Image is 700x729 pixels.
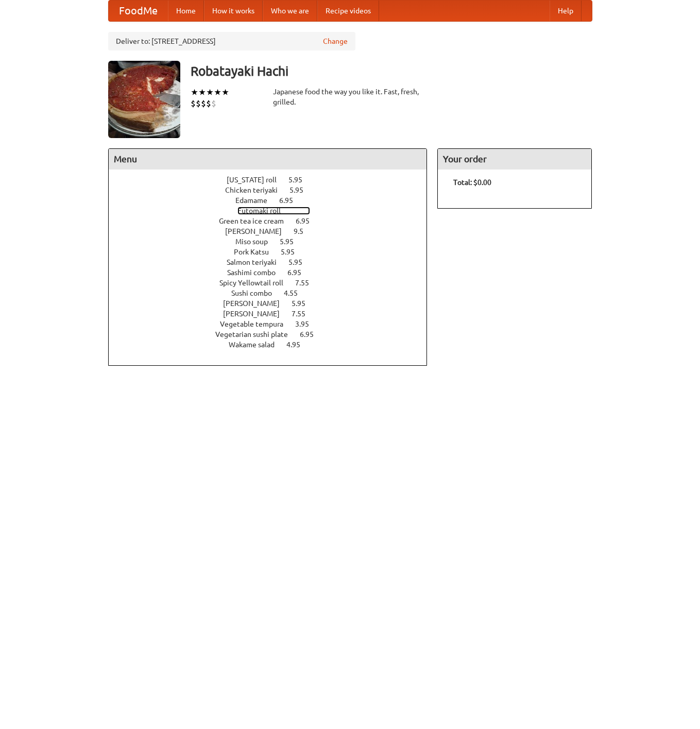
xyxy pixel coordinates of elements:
span: Vegetable tempura [220,320,294,328]
span: Chicken teriyaki [225,186,288,194]
span: 5.95 [288,258,313,266]
a: [US_STATE] roll 5.95 [227,176,321,184]
li: ★ [191,87,198,98]
a: Vegetarian sushi plate 6.95 [215,330,333,338]
span: [PERSON_NAME] [223,310,290,318]
span: 5.95 [292,299,316,308]
a: Futomaki roll [237,207,310,215]
a: Sashimi combo 6.95 [227,268,320,277]
a: Chicken teriyaki 5.95 [225,186,322,194]
a: Change [323,36,348,46]
a: Home [168,1,204,21]
li: ★ [198,87,206,98]
li: $ [196,98,201,109]
span: 9.5 [294,227,314,235]
span: 4.55 [284,289,308,297]
span: 6.95 [287,268,312,277]
span: 5.95 [289,186,314,194]
span: 6.95 [300,330,324,338]
span: 7.55 [295,279,319,287]
li: ★ [214,87,221,98]
a: Help [550,1,582,21]
span: Sashimi combo [227,268,286,277]
a: Miso soup 5.95 [235,238,313,246]
a: Sushi combo 4.55 [231,289,317,297]
a: How it works [204,1,263,21]
span: 5.95 [280,238,304,246]
span: Vegetarian sushi plate [215,330,298,338]
span: Edamame [235,196,278,205]
span: Sushi combo [231,289,282,297]
a: FoodMe [109,1,168,21]
a: Who we are [263,1,317,21]
a: Recipe videos [317,1,379,21]
a: Spicy Yellowtail roll 7.55 [219,279,328,287]
li: $ [206,98,211,109]
a: Salmon teriyaki 5.95 [227,258,321,266]
li: $ [191,98,196,109]
span: 3.95 [295,320,319,328]
h4: Menu [109,149,427,169]
li: $ [211,98,216,109]
span: [PERSON_NAME] [223,299,290,308]
h3: Robatayaki Hachi [191,61,592,81]
a: Vegetable tempura 3.95 [220,320,328,328]
span: 4.95 [286,341,311,349]
span: Miso soup [235,238,278,246]
a: [PERSON_NAME] 9.5 [225,227,322,235]
span: [PERSON_NAME] [225,227,292,235]
div: Japanese food the way you like it. Fast, fresh, grilled. [273,87,428,107]
b: Total: $0.00 [453,178,491,187]
span: 6.95 [296,217,320,225]
span: 6.95 [279,196,303,205]
a: Pork Katsu 5.95 [234,248,314,256]
div: Deliver to: [STREET_ADDRESS] [108,32,355,50]
span: Pork Katsu [234,248,279,256]
li: ★ [206,87,214,98]
span: [US_STATE] roll [227,176,287,184]
span: Futomaki roll [237,207,291,215]
span: Salmon teriyaki [227,258,287,266]
span: 5.95 [281,248,305,256]
a: Wakame salad 4.95 [229,341,319,349]
li: ★ [221,87,229,98]
img: angular.jpg [108,61,180,138]
li: $ [201,98,206,109]
span: Wakame salad [229,341,285,349]
a: [PERSON_NAME] 5.95 [223,299,325,308]
span: 5.95 [288,176,313,184]
span: 7.55 [292,310,316,318]
span: Green tea ice cream [219,217,294,225]
span: Spicy Yellowtail roll [219,279,294,287]
h4: Your order [438,149,591,169]
a: Edamame 6.95 [235,196,312,205]
a: [PERSON_NAME] 7.55 [223,310,325,318]
a: Green tea ice cream 6.95 [219,217,329,225]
